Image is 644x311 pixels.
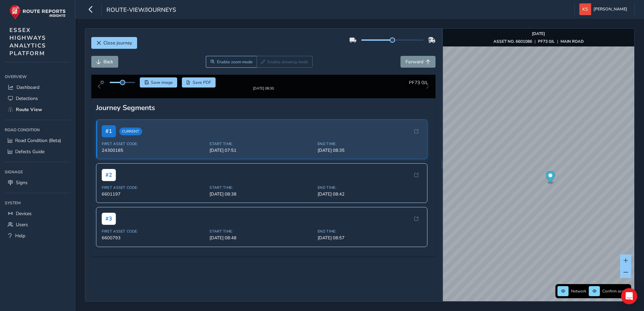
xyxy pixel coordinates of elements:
a: Signs [5,177,70,188]
button: Zoom [206,56,257,68]
span: Save PDF [193,80,211,85]
span: 6601197 [102,197,206,203]
span: First Asset Code: [102,147,206,152]
span: ESSEX HIGHWAYS ANALYTICS PLATFORM [9,26,46,57]
a: Dashboard [5,82,70,93]
a: Road Condition (Beta) [5,135,70,146]
span: [DATE] 08:35 [318,153,422,159]
a: Detections [5,93,70,104]
span: [DATE] 08:38 [210,197,314,203]
img: diamond-layout [579,3,591,15]
span: Save image [151,80,173,85]
strong: [DATE] [532,31,545,36]
span: Forward [406,59,423,65]
span: Back [103,59,113,65]
strong: MAIN ROAD [560,39,584,44]
span: First Asset Code: [102,191,206,196]
button: Save [140,77,177,88]
span: # 3 [102,218,116,230]
img: Thumbnail frame [243,85,284,91]
div: System [5,198,70,208]
span: [DATE] 07:51 [210,153,314,159]
span: Start Time: [210,147,314,152]
div: Journey Segments [96,108,431,118]
span: Detections [16,95,38,102]
span: [PERSON_NAME] [593,3,627,15]
div: Overview [5,72,70,82]
a: Route View [5,104,70,115]
span: PF73 0JL [409,79,428,86]
div: | | [493,39,584,44]
span: [DATE] 08:48 [210,240,314,246]
span: Current [119,133,142,141]
span: Close journey [103,40,132,46]
a: Users [5,219,70,230]
span: Users [16,221,28,228]
span: 6600793 [102,240,206,246]
span: Start Time: [210,234,314,239]
span: [DATE] 08:57 [318,240,422,246]
span: First Asset Code: [102,234,206,239]
button: Forward [400,56,436,68]
span: route-view/journeys [106,6,176,15]
span: Route View [16,106,42,113]
a: Defects Guide [5,146,70,157]
div: Signage [5,167,70,177]
span: Dashboard [17,84,39,91]
span: End Time: [318,191,422,196]
button: PDF [182,77,216,88]
div: Road Condition [5,125,70,135]
div: [DATE] 08:30 [243,91,284,96]
span: Help [15,233,25,239]
strong: ASSET NO. 6601086 [493,39,532,44]
button: [PERSON_NAME] [579,3,630,15]
span: Devices [16,210,32,217]
button: Back [91,56,118,68]
a: Devices [5,208,70,219]
div: Open Intercom Messenger [621,288,637,304]
span: Start Time: [210,191,314,196]
span: Defects Guide [15,148,44,155]
span: Network [571,288,586,294]
span: Signs [16,179,28,186]
strong: PF73 0JL [538,39,555,44]
span: Road Condition (Beta) [15,137,61,144]
span: End Time: [318,147,422,152]
div: Map marker [546,171,555,185]
span: End Time: [318,234,422,239]
a: Help [5,230,70,241]
span: 24300185 [102,153,206,159]
button: Close journey [91,37,137,49]
img: rr logo [9,5,66,20]
span: Confirm assets [602,288,629,294]
span: # 2 [102,174,116,186]
span: # 1 [102,131,116,143]
span: Enable zoom mode [217,59,253,65]
span: [DATE] 08:42 [318,197,422,203]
